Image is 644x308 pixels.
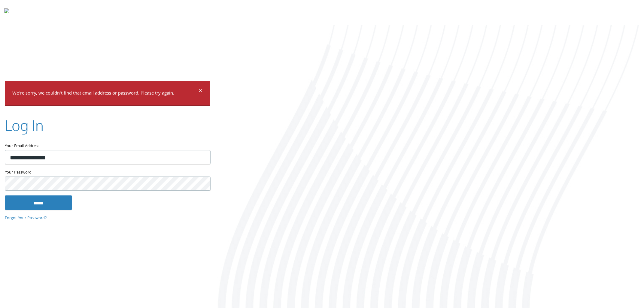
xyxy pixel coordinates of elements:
[199,86,202,98] span: ×
[199,88,202,95] button: Dismiss alert
[12,89,198,98] p: We're sorry, we couldn't find that email address or password. Please try again.
[4,6,9,18] img: todyl-logo-dark.svg
[5,215,47,222] a: Forgot Your Password?
[5,115,44,135] h2: Log In
[5,169,210,177] label: Your Password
